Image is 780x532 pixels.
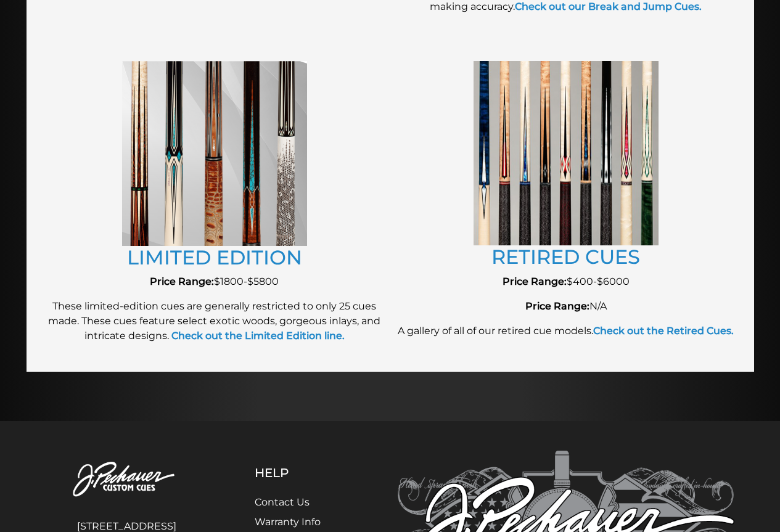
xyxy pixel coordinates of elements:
[150,276,214,287] strong: Price Range:
[593,325,734,337] a: Check out the Retired Cues.
[169,330,345,342] a: Check out the Limited Edition line.
[491,245,640,269] a: RETIRED CUES
[255,496,310,508] a: Contact Us
[171,330,345,342] strong: Check out the Limited Edition line.
[396,299,736,314] p: N/A
[255,465,350,480] h5: Help
[525,300,589,312] strong: Price Range:
[396,274,736,289] p: $400-$6000
[503,276,567,287] strong: Price Range:
[255,516,321,528] a: Warranty Info
[127,245,302,269] a: LIMITED EDITION
[46,451,207,509] img: Pechauer Custom Cues
[45,299,384,343] p: These limited-edition cues are generally restricted to only 25 cues made. These cues feature sele...
[396,324,736,338] p: A gallery of all of our retired cue models.
[45,274,384,289] p: $1800-$5800
[515,1,702,12] a: Check out our Break and Jump Cues.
